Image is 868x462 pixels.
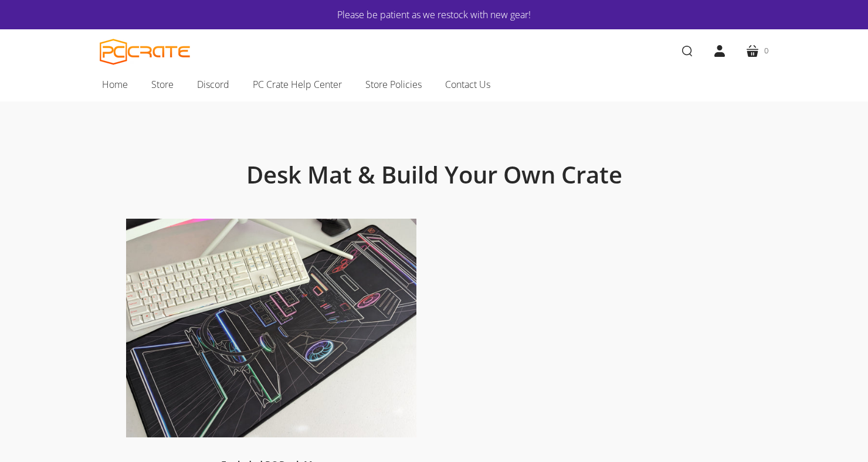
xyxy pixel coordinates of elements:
h1: Desk Mat & Build Your Own Crate [152,160,716,189]
a: Discord [185,72,241,97]
span: Store [151,77,174,92]
nav: Main navigation [82,72,786,101]
a: PC CRATE [100,39,191,65]
a: Contact Us [433,72,502,97]
span: Home [102,77,128,92]
span: PC Crate Help Center [253,77,342,92]
a: Store Policies [354,72,433,97]
a: 0 [736,35,778,67]
a: PC Crate Help Center [241,72,354,97]
span: Store Policies [365,77,422,92]
span: 0 [764,45,768,57]
img: Desk mat on desk with keyboard, monitor, and mouse. [126,219,416,437]
span: Contact Us [445,77,490,92]
a: Home [90,72,140,97]
a: Store [140,72,185,97]
a: Please be patient as we restock with new gear! [135,7,733,22]
span: Discord [197,77,229,92]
